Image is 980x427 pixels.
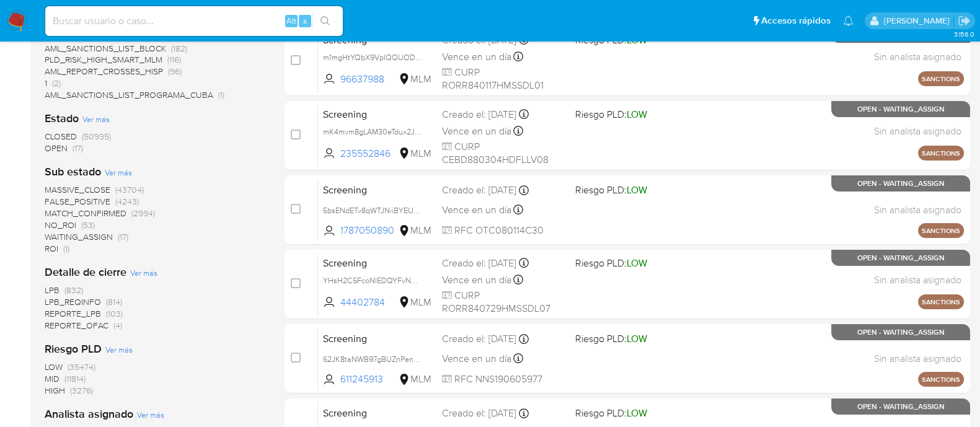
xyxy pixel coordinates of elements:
[312,12,338,30] button: search-icon
[958,14,971,27] a: Salir
[45,13,343,29] input: Buscar usuario o caso...
[286,15,296,27] span: Alt
[761,14,831,27] span: Accesos rápidos
[303,15,307,27] span: s
[843,15,854,26] a: Notificaciones
[953,29,974,39] span: 3.156.0
[883,15,953,27] p: anamaria.arriagasanchez@mercadolibre.com.mx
